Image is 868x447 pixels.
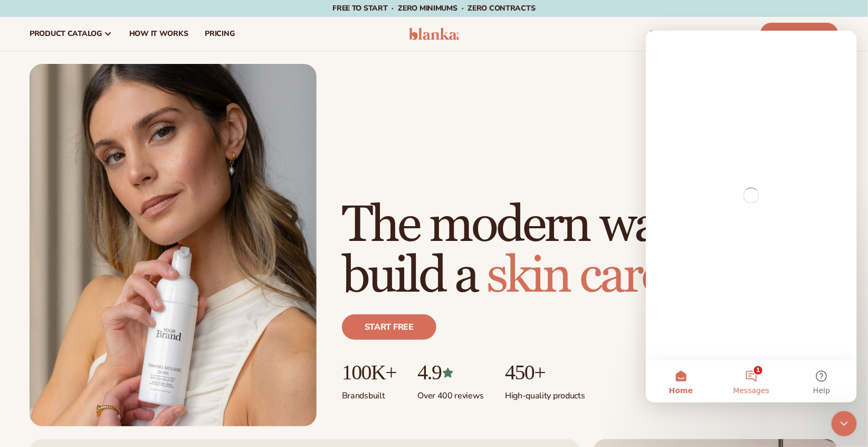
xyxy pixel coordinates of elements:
[342,200,838,302] h1: The modern way to build a brand
[205,30,234,38] span: pricing
[21,17,121,51] a: product catalog
[409,27,459,40] img: logo
[342,384,396,402] p: Brands built
[760,23,838,45] a: Start Free
[505,384,585,402] p: High-quality products
[713,17,752,51] a: LOGIN
[30,64,317,426] img: Female holding tanning mousse.
[417,361,484,384] p: 4.9
[505,361,585,384] p: 450+
[646,31,857,403] iframe: Intercom live chat
[651,30,694,38] span: resources
[721,30,743,38] span: LOGIN
[332,3,535,13] span: Free to start · ZERO minimums · ZERO contracts
[121,17,197,51] a: How It Works
[487,245,663,307] span: skin care
[417,384,484,402] p: Over 400 reviews
[30,30,102,38] span: product catalog
[342,361,396,384] p: 100K+
[642,17,713,51] a: resources
[129,30,188,38] span: How It Works
[196,17,243,51] a: pricing
[342,314,436,340] a: Start free
[832,411,857,436] iframe: Intercom live chat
